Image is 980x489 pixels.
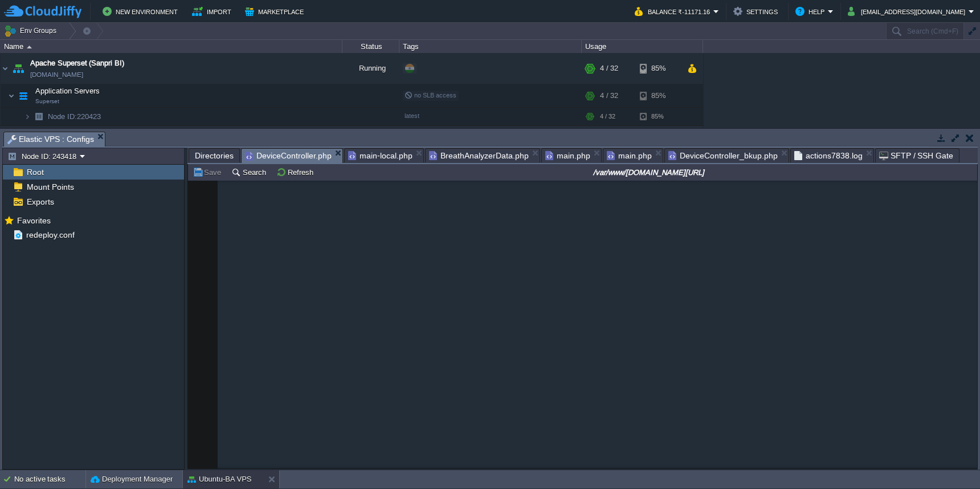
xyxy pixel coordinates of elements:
[344,148,424,162] li: /var/www/sevarth.in.net/api/common/config/main-local.php
[607,149,652,162] span: main.php
[193,167,224,177] button: Save
[47,112,103,121] span: 220423
[668,149,778,162] span: DeviceController_bkup.php
[47,112,103,121] a: Node ID:220423
[34,87,101,95] a: Application ServersSuperset
[600,84,618,107] div: 4 / 32
[27,46,32,48] img: AMDAwAAAACH5BAEAAAAALAAAAAABAAEAAAICRAEAOw==
[795,5,828,18] button: Help
[879,149,954,162] span: SFTP / SSH Gate
[24,197,56,207] a: Exports
[4,23,60,39] button: Env Groups
[276,167,317,177] button: Refresh
[582,40,703,53] div: Usage
[405,112,419,119] span: latest
[794,149,863,162] span: actions7838.log
[733,5,781,18] button: Settings
[103,5,181,18] button: New Environment
[10,53,26,84] img: AMDAwAAAACH5BAEAAAAALAAAAAABAAEAAAICRAEAOw==
[30,58,124,69] a: Apache Superset (Sanpri BI)
[635,5,713,18] button: Balance ₹-11171.16
[600,126,614,157] div: 0 / 8
[7,151,80,161] button: Node ID: 243418
[192,5,235,18] button: Import
[35,98,59,105] span: Superset
[15,216,52,225] a: Favorites
[4,5,81,19] img: CloudJiffy
[545,149,590,162] span: main.php
[400,40,581,53] div: Tags
[245,5,307,18] button: Marketplace
[24,167,46,177] a: Root
[34,86,101,96] span: Application Servers
[640,126,677,157] div: 53%
[24,182,76,192] a: Mount Points
[790,148,874,162] li: /var/log/actions7838.log
[600,53,618,84] div: 4 / 32
[603,148,663,162] li: /var/www/sevarth.in.net/api/frontend/config/main.php
[8,84,15,107] img: AMDAwAAAACH5BAEAAAAALAAAAAABAAEAAAICRAEAOw==
[541,148,602,162] li: /var/www/sevarth.in.net/api/common/config/main.php
[231,167,269,177] button: Search
[343,40,399,53] div: Status
[425,148,540,162] li: /var/www/sevarth.in.net/api/frontend/models/BreathAnalyzerData.php
[848,5,969,18] button: [EMAIL_ADDRESS][DOMAIN_NAME]
[7,132,94,146] span: Elastic VPS : Configs
[932,443,969,478] iframe: chat widget
[14,470,85,488] div: No active tasks
[31,108,47,125] img: AMDAwAAAACH5BAEAAAAALAAAAAABAAEAAAICRAEAOw==
[1,53,10,84] img: AMDAwAAAACH5BAEAAAAALAAAAAABAAEAAAICRAEAOw==
[664,148,789,162] li: /var/www/sevarth.in.net/api/frontend/controllers/DeviceController_bkup.php
[1,126,10,157] img: AMDAwAAAACH5BAEAAAAALAAAAAABAAEAAAICRAEAOw==
[15,84,31,107] img: AMDAwAAAACH5BAEAAAAALAAAAAABAAEAAAICRAEAOw==
[600,108,615,125] div: 4 / 32
[48,112,77,121] span: Node ID:
[342,53,399,84] div: Running
[24,108,31,125] img: AMDAwAAAACH5BAEAAAAALAAAAAABAAEAAAICRAEAOw==
[640,53,677,84] div: 85%
[30,69,83,80] a: [DOMAIN_NAME]
[1,40,342,53] div: Name
[640,108,677,125] div: 85%
[640,84,677,107] div: 85%
[91,474,173,485] button: Deployment Manager
[195,149,234,162] span: Directories
[10,126,26,157] img: AMDAwAAAACH5BAEAAAAALAAAAAABAAEAAAICRAEAOw==
[342,126,399,157] div: Stopped
[245,149,332,163] span: DeviceController.php
[405,92,456,99] span: no SLB access
[241,148,343,162] li: /var/www/sevarth.in.net/api/frontend/controllers/DeviceController.php
[24,230,76,240] a: redeploy.conf
[187,474,252,485] button: Ubuntu-BA VPS
[429,149,529,162] span: BreathAnalyzerData.php
[348,149,413,162] span: main-local.php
